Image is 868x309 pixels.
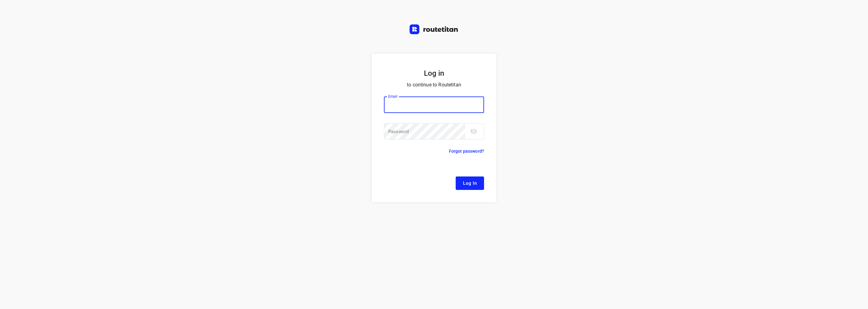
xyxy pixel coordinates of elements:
[468,125,480,137] button: toggle password visibility
[384,68,484,78] h5: Log in
[384,81,484,89] p: to continue to Routetitan
[456,176,484,190] button: Log In
[449,147,484,155] p: Forgot password?
[410,24,458,34] img: Routetitan
[463,179,477,187] span: Log In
